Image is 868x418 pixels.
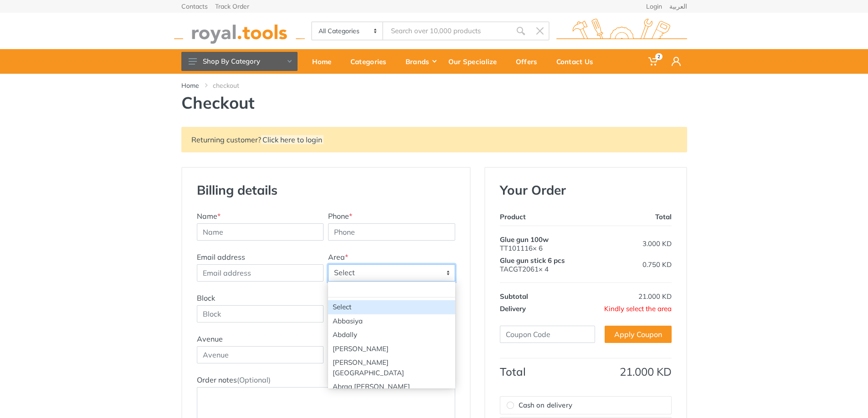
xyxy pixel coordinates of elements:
[328,314,455,328] li: Abbasiya
[500,302,604,315] th: Delivery
[237,375,271,384] span: (Optional)
[604,239,672,248] div: 3.000 KD
[500,226,604,254] td: TT101116× 6
[328,264,455,282] span: Select
[556,19,687,44] img: royal.tools Logo
[399,52,442,71] div: Brands
[509,52,550,71] div: Offers
[197,223,324,241] input: Name
[604,260,672,269] div: 0.750 KD
[213,81,253,90] li: checkout
[181,3,208,10] a: Contacts
[519,400,572,411] span: Cash on delivery
[195,182,326,198] h3: Billing details
[181,93,687,112] h1: Checkout
[328,211,352,222] label: Phone
[312,22,384,40] select: Category
[500,254,604,283] td: TACGT2061× 4
[442,49,509,74] a: Our Specialize
[328,300,455,314] li: Select
[620,365,672,378] span: 21.000 KD
[442,52,509,71] div: Our Specialize
[197,292,215,303] label: Block
[500,282,604,302] th: Subtotal
[604,304,672,313] span: Kindly select the area
[328,223,455,241] input: Phone
[181,52,298,71] button: Shop By Category
[197,374,271,385] label: Order notes
[197,211,221,222] label: Name
[646,3,662,10] a: Login
[174,19,305,44] img: royal.tools Logo
[328,380,455,394] li: Abraq [PERSON_NAME]
[197,264,324,282] input: Email address
[306,52,344,71] div: Home
[328,328,455,342] li: Abdally
[197,333,223,344] label: Avenue
[500,235,549,244] span: Glue gun 100w
[500,358,604,378] th: Total
[344,49,399,74] a: Categories
[500,211,604,226] th: Product
[215,3,249,10] a: Track Order
[642,49,665,74] a: 2
[550,52,606,71] div: Contact Us
[181,81,199,90] a: Home
[550,49,606,74] a: Contact Us
[509,49,550,74] a: Offers
[261,135,324,144] a: Click here to login
[500,256,565,265] span: Glue gun stick 6 pcs
[328,252,348,262] label: Area
[383,21,511,40] input: Site search
[604,282,672,302] td: 21.000 KD
[500,182,672,198] h3: Your Order
[500,326,595,343] input: Coupon Code
[328,356,455,380] li: [PERSON_NAME][GEOGRAPHIC_DATA]
[605,326,672,343] a: Apply Coupon
[329,265,455,281] span: Select
[181,81,687,90] nav: breadcrumb
[181,127,687,152] div: Returning customer?
[669,3,687,10] a: العربية
[344,52,399,71] div: Categories
[197,305,324,322] input: Block
[197,252,245,262] label: Email address
[328,342,455,356] li: [PERSON_NAME]
[604,211,672,226] th: Total
[655,53,663,60] span: 2
[197,346,324,363] input: Avenue
[306,49,344,74] a: Home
